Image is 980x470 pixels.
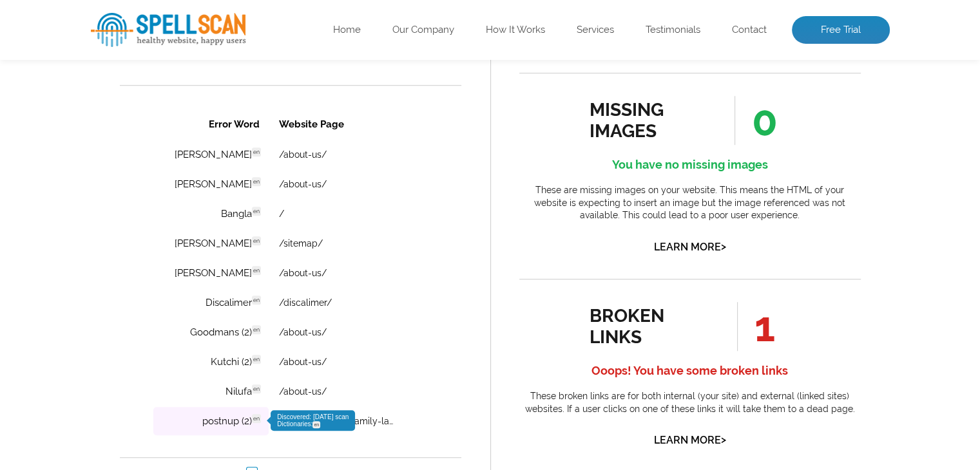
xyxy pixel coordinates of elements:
[721,238,726,256] span: >
[159,71,207,81] a: /about-us/
[183,359,195,372] a: 4
[159,41,207,52] a: /about-us/
[34,210,149,238] td: Goodmans (2)
[132,306,141,315] span: en
[654,434,726,446] a: Learn More>
[519,390,861,415] p: These broken links are for both internal (your site) and external (linked sites) websites. If a u...
[519,184,861,222] p: These are missing images on your website. This means the HTML of your website is expecting to ins...
[721,431,726,449] span: >
[118,138,224,160] a: Get Free Trial
[6,100,335,109] span: Want to view
[202,359,214,372] a: 5
[132,99,141,108] span: en
[646,24,700,37] a: Testimonials
[34,151,149,179] td: [PERSON_NAME]
[132,276,141,285] span: en
[34,240,149,268] td: Kutchi (2)
[34,299,149,327] td: postnup (2)
[732,24,767,37] a: Contact
[164,185,176,199] a: 1
[132,187,141,196] span: en
[159,130,203,140] a: /sitemap/
[222,359,248,372] a: Next
[6,100,335,125] h3: All Results?
[132,128,141,137] span: en
[486,24,545,37] a: How It Works
[34,180,149,209] td: Discalimer
[34,62,149,90] td: [PERSON_NAME]
[737,302,774,351] span: 1
[519,361,861,381] h4: Ooops! You have some broken links
[164,359,175,372] a: 3
[159,249,207,259] a: /about-us/
[132,158,141,167] span: en
[735,96,777,145] span: 0
[34,121,149,149] td: [PERSON_NAME]
[159,160,207,170] a: /about-us/
[159,189,212,200] a: /discalimer/
[792,16,890,44] a: Free Trial
[132,69,141,78] span: en
[654,241,726,253] a: Learn More>
[91,13,245,47] img: spellScan
[171,1,273,31] th: Website Page
[577,24,614,37] a: Services
[132,39,141,48] span: en
[590,99,706,142] div: missing images
[519,155,861,175] h4: You have no missing images
[132,217,141,226] span: en
[1,1,169,31] th: Broken Link
[333,24,361,37] a: Home
[34,91,149,120] td: Bangla
[157,305,229,319] span: Discovered: [DATE] scan Dictionaries:
[193,313,200,320] span: en
[159,219,207,229] a: /about-us/
[126,359,138,373] a: 1
[392,24,454,37] a: Our Company
[159,100,164,111] a: /
[34,1,149,31] th: Error Word
[34,32,149,61] td: [PERSON_NAME]
[132,247,141,256] span: en
[590,305,706,348] div: broken links
[34,269,149,297] td: Nilufa
[159,278,207,288] a: /about-us/
[150,1,308,31] th: Website Page
[146,359,157,372] a: 2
